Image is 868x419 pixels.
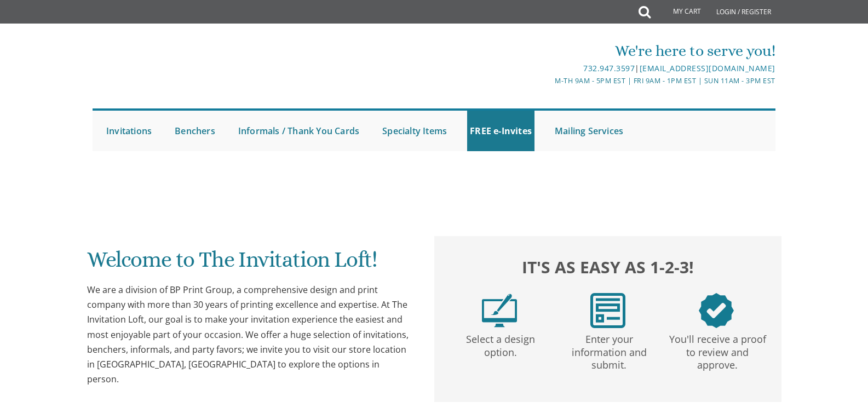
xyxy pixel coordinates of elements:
[87,283,412,387] div: We are a division of BP Print Group, a comprehensive design and print company with more than 30 y...
[552,111,626,151] a: Mailing Services
[445,255,771,279] h2: It's as easy as 1-2-3!
[321,62,775,75] div: |
[482,293,517,328] img: step1.png
[557,328,661,372] p: Enter your information and submit.
[699,293,734,328] img: step3.png
[321,40,775,62] div: We're here to serve you!
[449,328,553,359] p: Select a design option.
[87,248,412,280] h1: Welcome to The Invitation Loft!
[640,63,775,73] a: [EMAIL_ADDRESS][DOMAIN_NAME]
[321,75,775,87] div: M-Th 9am - 5pm EST | Fri 9am - 1pm EST | Sun 11am - 3pm EST
[172,111,218,151] a: Benchers
[590,293,625,328] img: step2.png
[380,111,450,151] a: Specialty Items
[649,1,709,23] a: My Cart
[104,111,154,151] a: Invitations
[467,111,534,151] a: FREE e-Invites
[235,111,362,151] a: Informals / Thank You Cards
[665,328,769,372] p: You'll receive a proof to review and approve.
[583,63,635,73] a: 732.947.3597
